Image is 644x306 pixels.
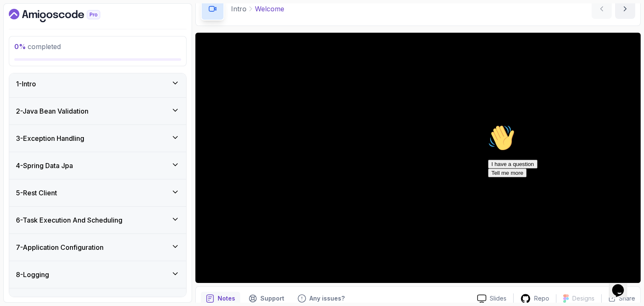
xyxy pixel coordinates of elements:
[231,4,247,14] p: Intro
[601,294,635,303] button: Share
[514,293,556,304] a: Repo
[9,70,186,97] button: 1-Intro
[9,98,186,124] button: 2-Java Bean Validation
[16,161,73,171] h3: 4 - Spring Data Jpa
[195,33,641,283] iframe: 1 - Hi
[9,179,186,206] button: 5-Rest Client
[16,215,122,225] h3: 6 - Task Execution And Scheduling
[201,292,240,305] button: notes button
[534,294,549,303] p: Repo
[16,188,57,198] h3: 5 - Rest Client
[14,42,26,51] span: 0 %
[9,9,119,22] a: Dashboard
[218,294,235,303] p: Notes
[3,25,83,31] span: Hi! How can we help?
[309,294,345,303] p: Any issues?
[16,133,84,143] h3: 3 - Exception Handling
[470,294,513,303] a: Slides
[572,294,595,303] p: Designs
[619,294,635,303] p: Share
[255,4,284,14] p: Welcome
[16,106,88,116] h3: 2 - Java Bean Validation
[485,121,636,268] iframe: chat widget
[3,47,42,56] button: Tell me more
[244,292,289,305] button: Support button
[9,234,186,261] button: 7-Application Configuration
[16,270,49,280] h3: 8 - Logging
[3,3,30,30] img: :wave:
[9,152,186,179] button: 4-Spring Data Jpa
[14,42,61,51] span: completed
[490,294,506,303] p: Slides
[293,292,350,305] button: Feedback button
[9,261,186,288] button: 8-Logging
[3,3,154,56] div: 👋Hi! How can we help?I have a questionTell me more
[16,242,104,252] h3: 7 - Application Configuration
[16,79,36,89] h3: 1 - Intro
[3,39,53,47] button: I have a question
[609,272,636,298] iframe: chat widget
[260,294,284,303] p: Support
[9,125,186,152] button: 3-Exception Handling
[9,207,186,233] button: 6-Task Execution And Scheduling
